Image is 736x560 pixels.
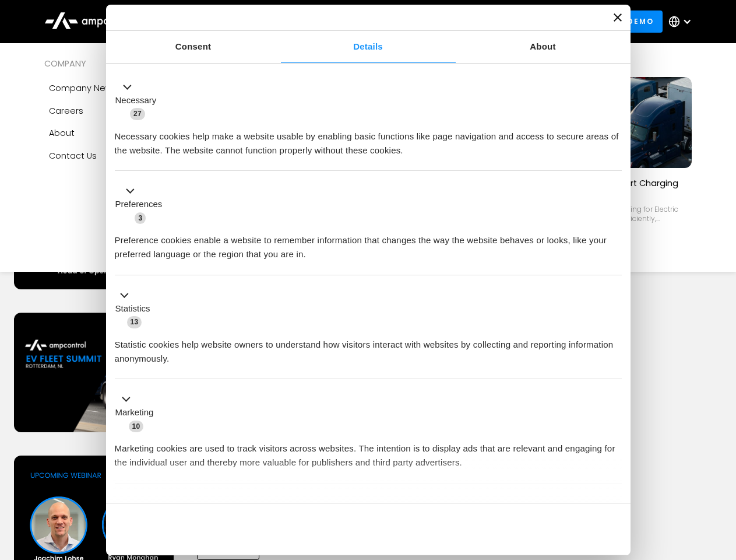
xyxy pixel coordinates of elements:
button: Unclassified (2) [115,496,210,511]
button: Preferences (3) [115,184,170,225]
div: Company news [49,82,117,94]
span: 27 [130,108,145,120]
a: Careers [44,100,189,122]
span: 13 [127,316,142,328]
a: About [456,31,631,63]
div: Statistic cookies help website owners to understand how visitors interact with websites by collec... [115,329,622,366]
a: Company news [44,77,189,99]
div: COMPANY [44,57,189,70]
button: Statistics (13) [115,288,157,329]
div: Careers [49,104,83,117]
label: Marketing [115,406,154,419]
span: 10 [129,421,144,432]
button: Necessary (27) [115,80,164,121]
button: Marketing (10) [115,393,161,433]
div: About [49,127,75,139]
div: Preference cookies enable a website to remember information that changes the way the website beha... [115,225,622,261]
button: Close banner [614,13,622,22]
div: Contact Us [49,149,97,162]
label: Necessary [115,94,157,107]
label: Preferences [115,198,163,211]
span: 3 [135,212,146,224]
span: 2 [192,498,203,510]
div: Necessary cookies help make a website usable by enabling basic functions like page navigation and... [115,121,622,157]
label: Statistics [115,302,150,316]
a: Consent [106,31,281,63]
div: Marketing cookies are used to track visitors across websites. The intention is to display ads tha... [115,433,622,470]
a: Contact Us [44,145,189,167]
a: About [44,122,189,144]
button: Okay [454,512,621,546]
a: Details [281,31,456,63]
